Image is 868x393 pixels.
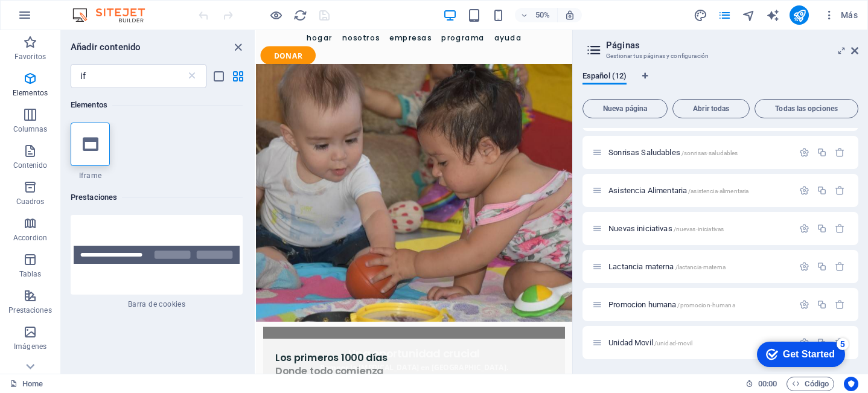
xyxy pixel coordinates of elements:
div: Configuración [799,147,809,158]
button: Código [787,377,834,391]
span: /lactancia-materna [675,264,726,270]
button: Más [819,5,863,25]
span: /unidad-movil [654,340,693,347]
p: Cuadros [16,197,45,206]
button: pages [717,8,732,22]
input: Buscar [71,64,186,88]
h6: Añadir contenido [71,40,141,54]
button: list-view [211,69,226,83]
span: Código [792,377,829,391]
span: Barra de cookies [71,299,243,309]
div: Duplicar [817,299,827,310]
span: 00 00 [758,377,777,391]
div: Get Started 5 items remaining, 0% complete [10,6,98,31]
p: Imágenes [14,342,46,351]
span: Todas las opciones [760,105,853,112]
div: Iframe [71,123,110,181]
div: Lactancia materna/lactancia-materna [605,263,793,270]
div: Configuración [799,223,809,234]
p: Elementos [13,88,48,98]
i: Navegador [742,8,756,22]
p: Accordion [13,233,47,243]
img: cookie-info.svg [74,246,240,263]
span: Más [823,9,858,21]
div: Eliminar [835,223,845,234]
h3: Gestionar tus páginas y configuración [606,51,834,62]
span: Haz clic para abrir la página [608,300,735,309]
span: /nuevas-iniciativas [674,226,724,232]
span: Español (12) [582,69,627,86]
p: Favoritos [14,52,46,62]
button: reload [293,8,307,22]
div: Configuración [799,261,809,272]
p: Tablas [19,269,42,279]
h6: Prestaciones [71,190,243,205]
div: Eliminar [835,147,845,158]
div: Sonrisas Saludables/sonrisas-saludables [605,149,793,156]
button: close panel [231,40,245,54]
h6: 50% [533,8,552,22]
p: Prestaciones [8,305,51,315]
button: design [693,8,707,22]
span: /promocion-humana [677,302,735,308]
span: Haz clic para abrir la página [608,224,724,233]
span: /asistencia-alimentaria [688,188,748,194]
i: Publicar [793,8,806,22]
button: navigator [741,8,756,22]
button: Todas las opciones [755,99,858,118]
p: Columnas [13,124,48,134]
button: text_generator [765,8,780,22]
div: Configuración [799,299,809,310]
i: AI Writer [766,8,780,22]
div: Pestañas de idiomas [582,71,858,94]
div: Duplicar [817,147,827,158]
span: Sonrisas Saludables [608,148,738,157]
span: Asistencia Alimentaria [608,186,748,195]
div: Unidad Movil/unidad-movil [605,339,793,347]
i: Al redimensionar, ajustar el nivel de zoom automáticamente para ajustarse al dispositivo elegido. [564,10,575,21]
a: Haz clic para cancelar la selección y doble clic para abrir páginas [10,377,43,391]
span: Iframe [71,171,110,181]
button: Usercentrics [844,377,858,391]
h6: Tiempo de la sesión [745,377,777,391]
span: : [767,379,768,388]
span: /sonrisas-saludables [681,150,738,156]
div: Get Started [36,13,88,24]
span: Haz clic para abrir la página [608,262,726,271]
div: Barra de cookies [71,215,243,309]
h2: Páginas [606,40,858,51]
div: Duplicar [817,261,827,272]
span: Nueva página [588,105,662,112]
div: Configuración [799,185,809,196]
div: 5 [89,2,101,14]
div: Duplicar [817,223,827,234]
i: Diseño (Ctrl+Alt+Y) [694,8,707,22]
p: Contenido [13,161,48,170]
button: publish [790,5,809,25]
div: Asistencia Alimentaria/asistencia-alimentaria [605,187,793,194]
div: Eliminar [835,299,845,310]
div: Promocion humana/promocion-humana [605,301,793,308]
button: 50% [515,8,558,22]
h6: Elementos [71,98,243,112]
div: Eliminar [835,261,845,272]
img: Editor Logo [69,8,160,22]
button: grid-view [231,69,245,83]
button: Abrir todas [672,99,750,118]
button: Nueva página [582,99,668,118]
i: Páginas (Ctrl+Alt+S) [718,8,732,22]
span: Abrir todas [678,105,744,112]
div: Duplicar [817,185,827,196]
button: Haz clic para salir del modo de previsualización y seguir editando [269,8,283,22]
div: Nuevas iniciativas/nuevas-iniciativas [605,225,793,232]
div: Eliminar [835,185,845,196]
span: Unidad Movil [608,338,692,347]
